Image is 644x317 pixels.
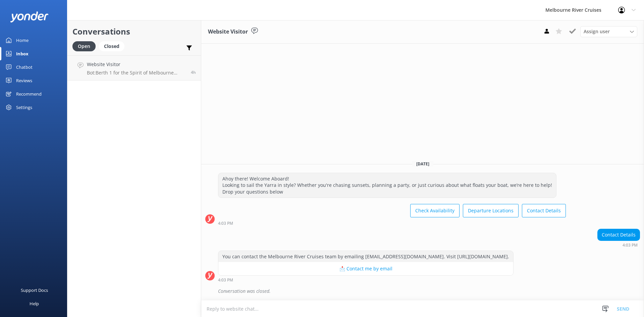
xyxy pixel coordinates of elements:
strong: 4:03 PM [623,243,638,247]
div: Contact Details [598,229,640,241]
button: 📩 Contact me by email [218,262,513,275]
div: Help [30,297,39,310]
div: Recommend [16,87,42,101]
button: Departure Locations [463,204,519,217]
p: Bot: Berth 1 for the Spirit of Melbourne Dinner Cruise is located at [GEOGRAPHIC_DATA], directly ... [87,70,186,76]
span: Assign user [584,28,610,35]
div: Sep 05 2025 04:03pm (UTC +10:00) Australia/Sydney [218,277,514,282]
div: You can contact the Melbourne River Cruises team by emailing [EMAIL_ADDRESS][DOMAIN_NAME]. Visit ... [218,251,513,262]
div: Closed [99,41,124,51]
div: Ahoy there! Welcome Aboard! Looking to sail the Yarra in style? Whether you're chasing sunsets, p... [218,173,556,198]
div: Open [72,41,96,51]
button: Check Availability [410,204,460,217]
img: yonder-white-logo.png [10,11,49,22]
a: Closed [99,42,128,50]
div: Chatbot [16,60,33,74]
div: Reviews [16,74,32,87]
div: Support Docs [21,283,48,297]
strong: 4:03 PM [218,278,233,282]
button: Contact Details [522,204,566,217]
strong: 4:03 PM [218,221,233,225]
h4: Website Visitor [87,61,186,68]
h2: Conversations [72,25,196,38]
div: Sep 05 2025 04:03pm (UTC +10:00) Australia/Sydney [597,243,640,247]
div: 2025-09-05T06:13:45.015 [205,285,640,297]
h3: Website Visitor [208,28,248,36]
a: Open [72,42,99,50]
span: Sep 05 2025 12:26pm (UTC +10:00) Australia/Sydney [191,69,196,75]
div: Conversation was closed. [218,285,640,297]
div: Inbox [16,47,29,60]
div: Sep 05 2025 04:03pm (UTC +10:00) Australia/Sydney [218,221,566,225]
div: Assign User [580,26,637,37]
div: Home [16,34,29,47]
a: Website VisitorBot:Berth 1 for the Spirit of Melbourne Dinner Cruise is located at [GEOGRAPHIC_DA... [67,55,201,81]
div: Settings [16,101,32,114]
span: [DATE] [412,161,433,167]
